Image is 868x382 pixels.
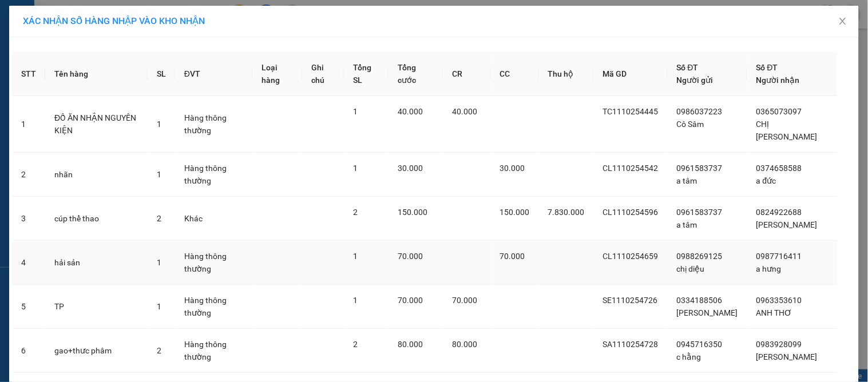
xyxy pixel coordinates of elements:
[756,63,778,72] span: Số ĐT
[157,214,161,223] span: 2
[539,52,594,96] th: Thu hộ
[157,170,161,179] span: 1
[756,296,802,305] span: 0963353610
[603,107,659,116] span: TC1110254445
[677,308,738,317] span: [PERSON_NAME]
[157,302,161,311] span: 1
[452,296,477,305] span: 70.000
[45,153,148,197] td: nhãn
[677,176,697,185] span: a tâm
[677,264,705,273] span: chị diệu
[12,329,45,373] td: 6
[175,96,252,153] td: Hàng thông thường
[452,340,477,349] span: 80.000
[344,52,389,96] th: Tổng SL
[12,241,45,285] td: 4
[603,208,659,217] span: CL1110254596
[603,164,659,173] span: CL1110254542
[389,52,443,96] th: Tổng cước
[398,340,423,349] span: 80.000
[398,164,423,173] span: 30.000
[12,52,45,96] th: STT
[398,296,423,305] span: 70.000
[756,176,776,185] span: a đức
[175,197,252,241] td: Khác
[677,164,723,173] span: 0961583737
[12,96,45,153] td: 1
[677,220,697,229] span: a tâm
[175,285,252,329] td: Hàng thông thường
[452,107,477,116] span: 40.000
[353,107,358,116] span: 1
[23,15,205,26] span: XÁC NHẬN SỐ HÀNG NHẬP VÀO KHO NHẬN
[175,329,252,373] td: Hàng thông thường
[175,153,252,197] td: Hàng thông thường
[45,241,148,285] td: hải sản
[491,52,539,96] th: CC
[756,340,802,349] span: 0983928099
[398,107,423,116] span: 40.000
[677,63,699,72] span: Số ĐT
[175,241,252,285] td: Hàng thông thường
[45,329,148,373] td: gao+thưc phâm
[353,252,358,261] span: 1
[603,296,658,305] span: SE1110254726
[548,208,585,217] span: 7.830.000
[756,107,802,116] span: 0365073097
[677,296,723,305] span: 0334188506
[756,252,802,261] span: 0987716411
[756,75,800,85] span: Người nhận
[45,197,148,241] td: cúp thể thao
[677,252,723,261] span: 0988269125
[756,208,802,217] span: 0824922688
[677,75,714,85] span: Người gửi
[500,208,530,217] span: 150.000
[756,164,802,173] span: 0374658588
[353,208,358,217] span: 2
[500,252,525,261] span: 70.000
[353,164,358,173] span: 1
[175,52,252,96] th: ĐVT
[398,252,423,261] span: 70.000
[157,258,161,267] span: 1
[827,6,859,38] button: Close
[252,52,302,96] th: Loại hàng
[12,197,45,241] td: 3
[45,285,148,329] td: TP
[157,346,161,355] span: 2
[756,308,792,317] span: ANH THƠ
[398,208,427,217] span: 150.000
[677,107,723,116] span: 0986037223
[12,285,45,329] td: 5
[677,208,723,217] span: 0961583737
[677,120,704,129] span: Cô Sâm
[603,340,659,349] span: SA1110254728
[838,17,847,26] span: close
[12,153,45,197] td: 2
[45,52,148,96] th: Tên hàng
[157,120,161,129] span: 1
[148,52,175,96] th: SL
[353,296,358,305] span: 1
[677,340,723,349] span: 0945716350
[756,352,818,361] span: [PERSON_NAME]
[594,52,668,96] th: Mã GD
[756,264,782,273] span: a hưng
[500,164,525,173] span: 30.000
[302,52,344,96] th: Ghi chú
[603,252,659,261] span: CL1110254659
[45,96,148,153] td: ĐỒ ĂN NHẬN NGUYÊN KIỆN
[677,352,701,361] span: c hằng
[353,340,358,349] span: 2
[443,52,491,96] th: CR
[756,120,818,141] span: CHỊ [PERSON_NAME]
[756,220,818,229] span: [PERSON_NAME]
